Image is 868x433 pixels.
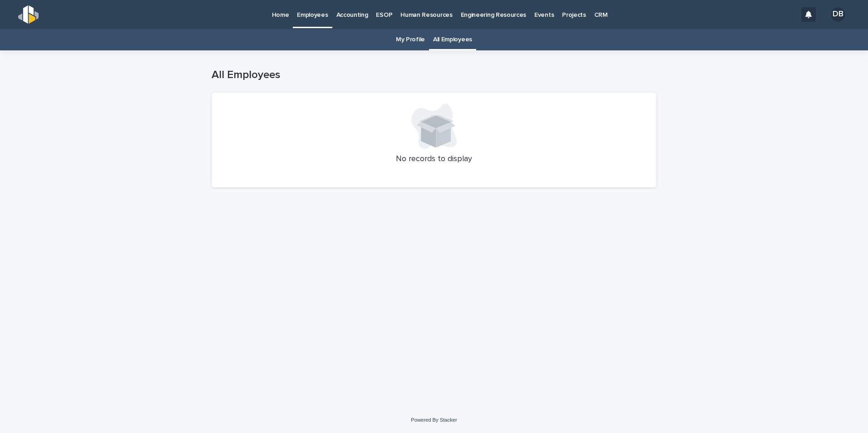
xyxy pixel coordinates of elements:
[396,29,425,50] a: My Profile
[212,69,656,82] h1: All Employees
[222,154,646,164] p: No records to display
[433,29,472,50] a: All Employees
[831,7,845,22] div: DB
[18,5,39,24] img: s5b5MGTdWwFoU4EDV7nw
[411,417,457,423] a: Powered By Stacker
